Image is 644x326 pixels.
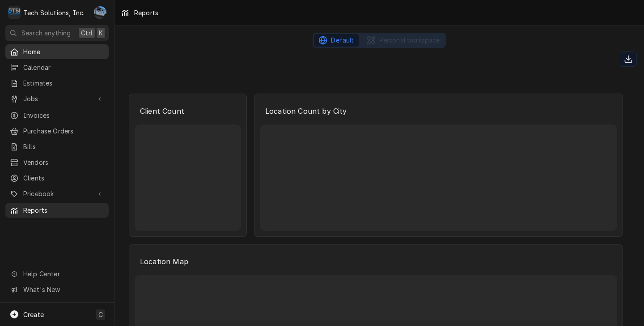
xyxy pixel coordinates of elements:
a: Clients [5,171,109,185]
span: Personal workspace [379,36,440,45]
span: Create [23,311,44,318]
button: Search anythingCtrlK [5,25,109,41]
a: Go to Help Center [5,266,109,281]
span: Pricebook [23,189,91,198]
span: Jobs [23,94,91,103]
span: Help Center [23,269,103,279]
span: Purchase Orders [23,126,104,136]
a: Go to What's New [5,282,109,297]
a: Bills [5,139,109,154]
div: JP [94,6,106,19]
span: Bills [23,142,104,151]
p: Client Count [135,101,241,121]
div: Joe Paschal's Avatar [94,6,106,19]
span: Search anything [21,28,71,38]
div: Tech Solutions, Inc.'s Avatar [8,6,21,19]
span: Home [23,47,104,56]
p: Location Map [135,252,617,271]
span: What's New [23,285,103,294]
div: Tech Solutions, Inc. [23,8,85,17]
a: Purchase Orders [5,124,109,138]
span: Reports [23,206,104,215]
p: Location Count by City [260,101,617,121]
span: K [99,28,103,38]
a: Go to Pricebook [5,186,109,201]
div: T [8,6,21,19]
span: C [98,310,103,319]
span: Ctrl [81,28,93,38]
a: Home [5,44,109,59]
a: Invoices [5,108,109,123]
a: Estimates [5,76,109,90]
a: Reports [5,203,109,218]
a: Go to Jobs [5,91,109,106]
span: Clients [23,173,104,183]
span: Vendors [23,158,104,167]
a: Calendar [5,60,109,75]
span: Default [331,36,354,45]
a: Vendors [5,155,109,170]
span: Estimates [23,78,104,88]
span: Calendar [23,63,104,72]
span: Invoices [23,111,104,120]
